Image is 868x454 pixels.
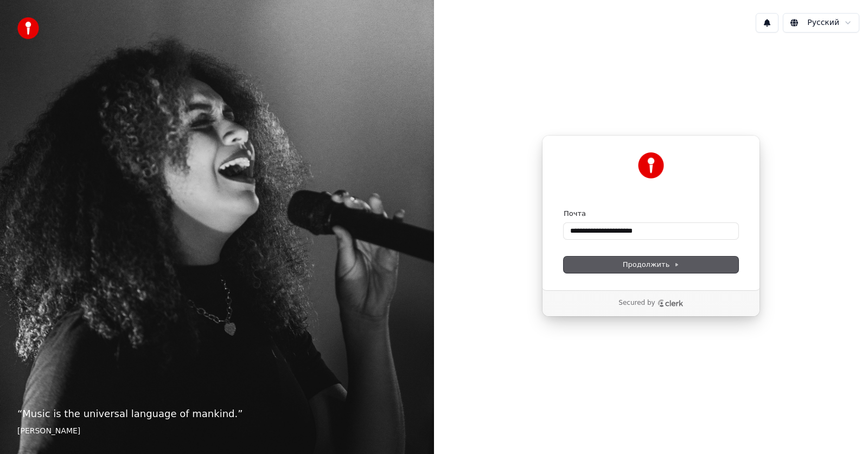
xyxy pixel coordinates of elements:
[623,260,680,270] span: Продолжить
[658,299,684,307] a: Clerk logo
[564,257,738,273] button: Продолжить
[618,299,655,308] p: Secured by
[17,406,417,421] p: “ Music is the universal language of mankind. ”
[17,17,39,39] img: youka
[564,209,586,219] label: Почта
[17,426,417,437] footer: [PERSON_NAME]
[638,152,664,178] img: Youka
